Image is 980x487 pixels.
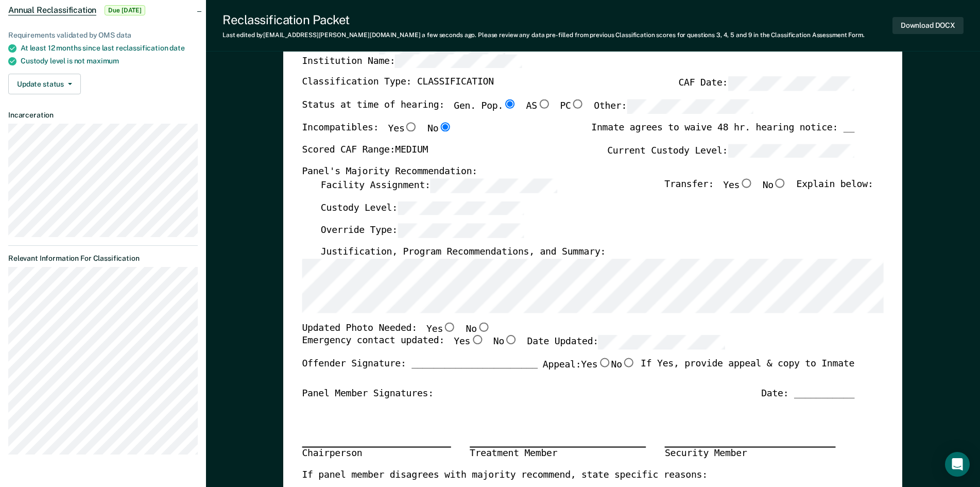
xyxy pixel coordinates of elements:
input: Yes [443,322,456,331]
button: Update status [8,74,81,94]
div: Updated Photo Needed: [302,322,491,335]
input: No [504,335,518,345]
label: Appeal: [543,358,635,380]
dt: Incarceration [8,111,198,120]
span: Due [DATE] [105,5,145,15]
span: Annual Reclassification [8,5,96,15]
label: No [493,335,518,350]
input: Yes [598,358,611,367]
div: Treatment Member [470,447,646,460]
input: Custody Level: [398,201,524,215]
div: Transfer: Explain below: [665,178,873,201]
label: Override Type: [321,224,524,238]
dt: Relevant Information For Classification [8,254,198,263]
label: Custody Level: [321,201,524,215]
div: Requirements validated by OMS data [8,31,198,40]
label: Justification, Program Recommendations, and Summary: [321,246,606,259]
span: maximum [87,57,119,65]
label: Yes [724,178,753,193]
label: Classification Type: CLASSIFICATION [302,77,494,91]
div: Date: ___________ [761,388,854,400]
input: Date Updated: [598,335,725,350]
div: Status at time of hearing: [302,99,754,122]
button: Download DOCX [892,17,964,34]
label: Institution Name: [302,54,522,69]
div: At least 12 months since last reclassification [21,44,198,53]
input: Yes [740,178,753,188]
label: No [466,322,491,335]
label: Yes [454,335,484,350]
span: a few seconds ago [422,31,475,39]
input: No [622,358,635,367]
input: PC [571,99,584,109]
input: Facility Assignment: [431,178,557,193]
div: Incompatibles: [302,122,452,144]
label: Yes [581,358,611,372]
label: Gen. Pop. [454,99,517,114]
span: date [169,44,184,52]
input: Yes [471,335,484,345]
label: Date Updated: [527,335,725,350]
label: Yes [388,122,418,136]
label: No [611,358,636,372]
input: Override Type: [398,224,524,238]
label: AS [526,99,551,114]
div: Custody level is not [21,57,198,65]
input: AS [537,99,551,109]
input: No [477,322,490,331]
label: Yes [426,322,456,335]
input: No [773,178,787,188]
input: Gen. Pop. [503,99,517,109]
input: Current Custody Level: [728,144,855,158]
div: Last edited by [EMAIL_ADDRESS][PERSON_NAME][DOMAIN_NAME] . Please review any data pre-filled from... [222,31,865,39]
label: Other: [594,99,754,114]
input: No [439,122,452,131]
div: Emergency contact updated: [302,335,725,358]
label: PC [560,99,585,114]
input: Institution Name: [396,54,522,69]
input: Other: [627,99,753,114]
label: No [763,178,787,193]
input: Yes [405,122,418,131]
div: Security Member [665,447,836,460]
label: CAF Date: [679,77,855,91]
div: Inmate agrees to waive 48 hr. hearing notice: __ [592,122,855,144]
div: Open Intercom Messenger [945,452,970,477]
label: If panel member disagrees with majority recommend, state specific reasons: [302,469,708,482]
div: Reclassification Packet [222,12,865,27]
input: CAF Date: [728,77,855,91]
label: No [427,122,452,136]
label: Current Custody Level: [607,144,854,158]
div: Panel's Majority Recommendation: [302,166,855,179]
div: Offender Signature: _______________________ If Yes, provide appeal & copy to Inmate [302,358,855,388]
div: Panel Member Signatures: [302,388,434,400]
label: Facility Assignment: [321,178,557,193]
label: Scored CAF Range: MEDIUM [302,144,428,158]
div: Chairperson [302,447,451,460]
